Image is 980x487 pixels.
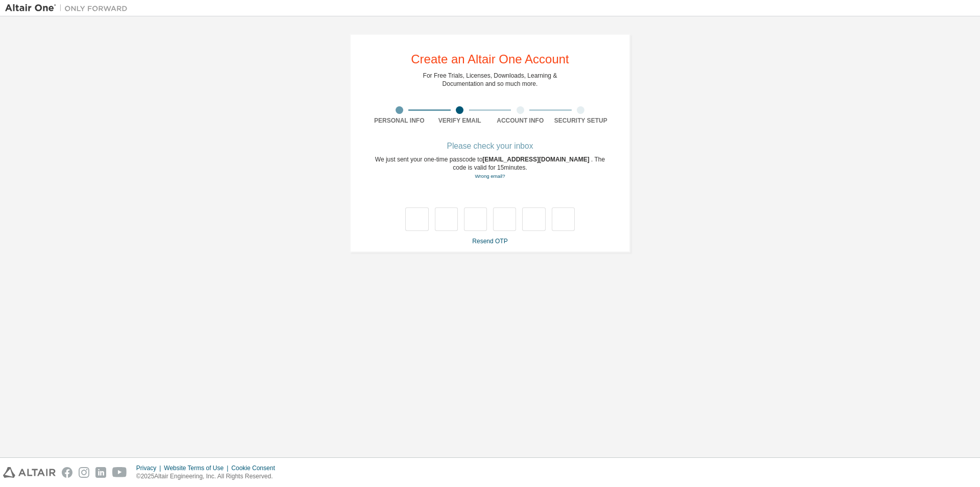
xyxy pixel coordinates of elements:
[490,117,551,125] div: Account Info
[482,156,591,163] span: [EMAIL_ADDRESS][DOMAIN_NAME]
[136,472,281,481] p: © 2025 Altair Engineering, Inc. All Rights Reserved.
[369,143,611,149] div: Please check your inbox
[551,117,611,125] div: Security Setup
[95,467,106,478] img: linkedin.svg
[369,117,430,125] div: Personal Info
[369,155,611,180] div: We just sent your one-time passcode to . The code is valid for 15 minutes.
[423,72,557,88] div: For Free Trials, Licenses, Downloads, Learning & Documentation and so much more.
[112,467,127,478] img: youtube.svg
[3,467,56,478] img: altair_logo.svg
[475,173,505,179] a: Go back to the registration form
[472,238,507,245] a: Resend OTP
[164,464,231,472] div: Website Terms of Use
[430,117,491,125] div: Verify Email
[62,467,72,478] img: facebook.svg
[136,464,164,472] div: Privacy
[79,467,89,478] img: instagram.svg
[411,53,569,65] div: Create an Altair One Account
[231,464,281,472] div: Cookie Consent
[5,3,133,13] img: Altair One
